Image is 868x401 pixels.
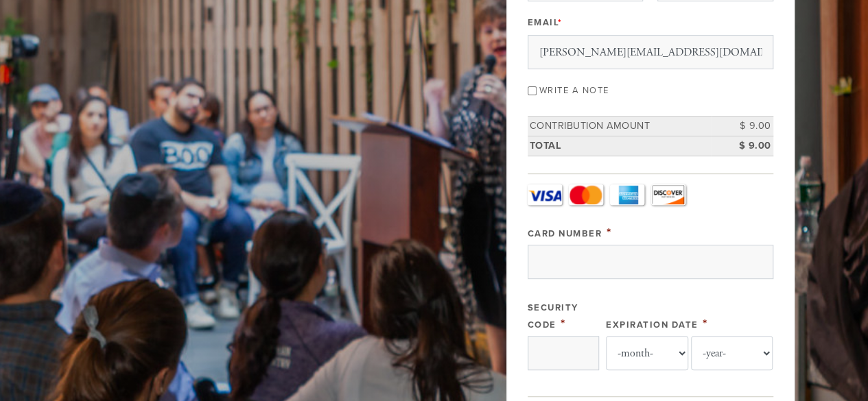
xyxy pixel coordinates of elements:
[528,136,712,156] td: Total
[569,184,603,205] a: MasterCard
[606,319,699,330] label: Expiration Date
[528,228,602,239] label: Card Number
[606,336,688,370] select: Expiration Date month
[712,117,773,136] td: $ 9.00
[712,136,773,156] td: $ 9.00
[703,316,708,331] span: This field is required.
[691,336,773,370] select: Expiration Date year
[528,117,712,136] td: Contribution Amount
[558,17,563,28] span: This field is required.
[528,302,578,330] label: Security Code
[607,225,612,240] span: This field is required.
[651,184,685,205] a: Discover
[528,16,563,29] label: Email
[610,184,644,205] a: Amex
[528,184,562,205] a: Visa
[561,316,566,331] span: This field is required.
[539,85,609,96] label: Write a note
